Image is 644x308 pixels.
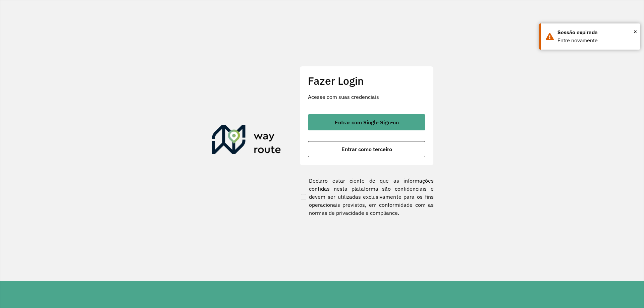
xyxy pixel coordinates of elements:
p: Acesse com suas credenciais [308,93,425,101]
h2: Fazer Login [308,74,425,87]
div: Entre novamente [557,37,635,45]
span: Entrar como terceiro [341,146,392,152]
button: Close [634,26,637,37]
div: Sessão expirada [557,28,635,37]
span: Entrar com Single Sign-on [335,120,399,125]
img: Roteirizador AmbevTech [212,125,281,157]
button: button [308,141,425,157]
label: Declaro estar ciente de que as informações contidas nesta plataforma são confidenciais e devem se... [300,177,434,217]
span: × [634,26,637,37]
button: button [308,114,425,130]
